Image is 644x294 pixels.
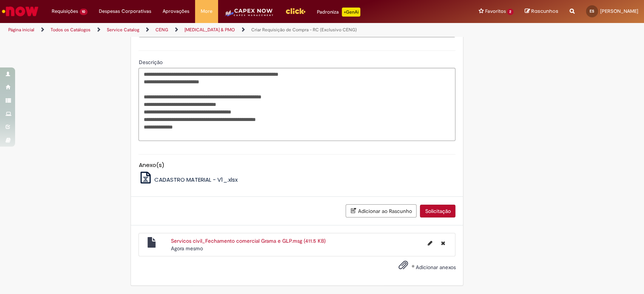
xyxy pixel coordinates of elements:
a: [MEDICAL_DATA] & PMO [184,27,235,33]
ul: Trilhas de página [6,23,424,37]
span: More [201,8,212,15]
span: Agora mesmo [171,245,203,252]
time: 29/08/2025 08:43:32 [171,245,203,252]
span: 10 [80,9,88,15]
img: click_logo_yellow_360x200.png [285,5,306,17]
img: ServiceNow [1,4,40,19]
span: Despesas Corporativas [99,8,151,15]
span: CADASTRO MATERIAL - V1_.xlsx [154,176,238,184]
button: Excluir Servicos civil_Fechamento comercial Grama e GLP.msg [436,237,449,249]
span: [PERSON_NAME] [600,8,638,14]
a: CENG [155,27,168,33]
button: Editar nome de arquivo Servicos civil_Fechamento comercial Grama e GLP.msg [423,237,437,249]
p: +GenAi [342,8,360,17]
a: Página inicial [8,27,34,33]
div: Padroniza [317,8,360,17]
span: Requisições [52,8,78,15]
span: Adicionar anexos [415,264,455,271]
button: Solicitação [420,205,455,217]
span: ES [590,9,594,14]
span: 2 [507,9,513,15]
button: Adicionar ao Rascunho [346,204,417,217]
h5: Anexo(s) [138,162,455,168]
a: CADASTRO MATERIAL - V1_.xlsx [138,176,238,184]
span: Aprovações [163,8,189,15]
span: Descrição [138,59,164,66]
button: Adicionar anexos [396,258,410,276]
span: Rascunhos [531,8,558,15]
textarea: Descrição [138,68,455,141]
img: CapexLogo5.png [224,8,274,23]
a: Rascunhos [525,8,558,15]
a: Criar Requisição de Compra - RC (Exclusivo CENG) [251,27,357,33]
span: Favoritos [485,8,506,15]
a: Servicos civil_Fechamento comercial Grama e GLP.msg (411.5 KB) [171,237,326,244]
a: Todos os Catálogos [51,27,91,33]
a: Service Catalog [107,27,139,33]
